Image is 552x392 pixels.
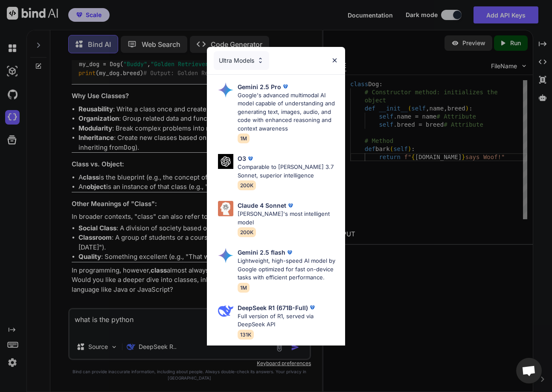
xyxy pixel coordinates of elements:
span: 200K [238,227,256,237]
img: premium [285,248,294,257]
p: Claude 4 Sonnet [238,201,286,210]
p: Gemini 2.5 Pro [238,82,281,91]
img: Pick Models [257,57,264,64]
span: 200K [238,180,256,190]
img: Pick Models [218,248,233,263]
p: Full version of R1, served via DeepSeek API [238,312,338,329]
a: Open chat [516,358,542,383]
img: premium [246,154,255,163]
p: O3 [238,154,246,163]
p: [PERSON_NAME]'s most intelligent model [238,210,338,226]
img: close [331,57,338,64]
img: premium [286,201,295,210]
img: premium [281,82,290,91]
span: 1M [238,134,250,143]
p: Gemini 2.5 flash [238,248,285,257]
p: Comparable to [PERSON_NAME] 3.7 Sonnet, superior intelligence [238,163,338,180]
img: Pick Models [218,82,233,98]
p: Google's advanced multimodal AI model capable of understanding and generating text, images, audio... [238,91,338,133]
span: 1M [238,283,250,293]
p: DeepSeek R1 (671B-Full) [238,303,308,312]
img: Pick Models [218,154,233,169]
div: Ultra Models [214,51,269,70]
img: Pick Models [218,303,233,319]
span: 131K [238,330,254,340]
img: Pick Models [218,201,233,216]
img: premium [308,303,317,312]
p: Lightweight, high-speed AI model by Google optimized for fast on-device tasks with efficient perf... [238,257,338,282]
